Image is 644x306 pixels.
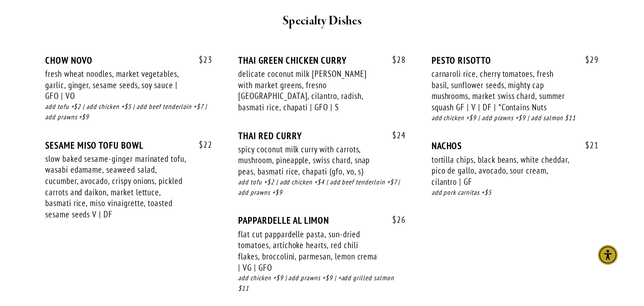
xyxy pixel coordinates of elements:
span: 29 [576,55,599,65]
div: carnaroli rice, cherry tomatoes, fresh basil, sunflower seeds, mighty cap mushrooms, market swiss... [432,68,573,113]
div: add pork carnitas +$5 [432,188,599,198]
div: Accessibility Menu [598,245,618,265]
span: $ [392,54,397,65]
span: 21 [576,140,599,151]
strong: Specialty Dishes [282,13,362,29]
div: SESAME MISO TOFU BOWL [45,140,212,151]
div: add chicken +$9 | add prawns +$9 | +add grilled salmon $11 [238,273,405,294]
span: $ [199,139,203,150]
div: add chicken +$9 | add prawns +$9 | add salmon $11 [432,113,599,123]
div: THAI GREEN CHICKEN CURRY [238,55,405,66]
div: NACHOS [432,140,599,151]
span: $ [199,54,203,65]
span: $ [585,54,590,65]
div: flat cut pappardelle pasta, sun-dried tomatoes, artichoke hearts, red chili flakes, broccolini, p... [238,229,380,273]
div: fresh wheat noodles, market vegetables, garlic, ginger, sesame seeds, soy sauce | GFO | VO [45,68,187,102]
div: tortilla chips, black beans, white cheddar, pico de gallo, avocado, sour cream, cilantro | GF [432,154,573,188]
div: add tofu +$2 | add chicken +$5 | add beef tenderloin +$7 | add prawns +$9 [45,102,212,122]
div: spicy coconut milk curry with carrots, mushroom, pineapple, swiss chard, snap peas, basmati rice,... [238,144,380,177]
span: 26 [383,215,406,225]
div: THAI RED CURRY [238,130,405,141]
div: delicate coconut milk [PERSON_NAME] with market greens, fresno [GEOGRAPHIC_DATA], cilantro, radis... [238,68,380,113]
div: slow baked sesame-ginger marinated tofu, wasabi edamame, seaweed salad, cucumber, avocado, crispy... [45,153,187,220]
span: 28 [383,55,406,65]
div: PAPPARDELLE AL LIMON [238,215,405,226]
div: CHOW NOVO [45,55,212,66]
span: 24 [383,130,406,141]
span: $ [585,140,590,151]
span: 23 [190,55,212,65]
div: PESTO RISOTTO [432,55,599,66]
div: add tofu +$2 | add chicken +$4 | add beef tenderloin +$7 | add prawns +$9 [238,177,405,198]
span: $ [392,130,397,141]
span: $ [392,214,397,225]
span: 22 [190,140,212,150]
